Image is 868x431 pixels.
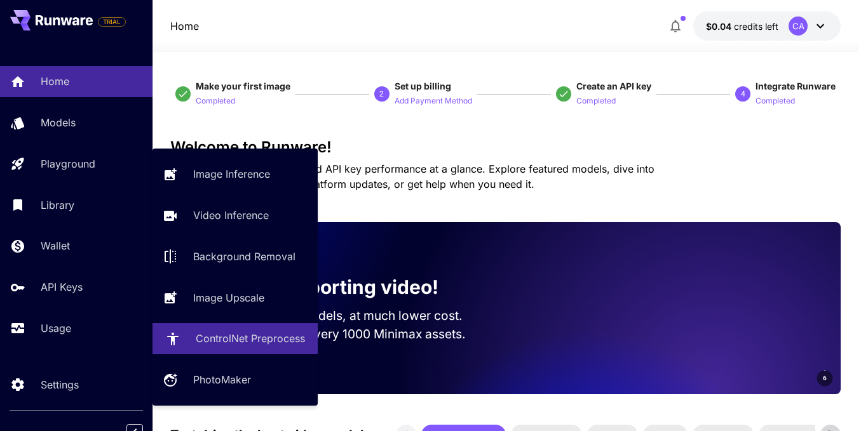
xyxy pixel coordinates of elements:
div: $0.0373 [706,20,778,33]
p: Models [41,115,76,130]
span: Check out your usage stats and API key performance at a glance. Explore featured models, dive int... [170,162,654,190]
p: Completed [576,95,616,107]
p: Settings [41,377,79,392]
p: Image Upscale [193,290,264,305]
span: $0.04 [706,21,734,32]
p: Playground [41,156,95,171]
a: Video Inference [153,200,318,231]
div: CA [789,17,808,36]
a: Background Removal [153,241,318,272]
p: PhotoMaker [193,372,251,387]
p: Add Payment Method [395,95,472,107]
span: Set up billing [395,81,451,91]
button: $0.0373 [693,11,841,41]
span: credits left [734,21,778,32]
p: Image Inference [193,166,270,182]
p: API Keys [41,279,83,295]
a: Image Inference [153,159,318,190]
span: TRIAL [98,17,125,27]
p: ControlNet Preprocess [196,331,305,346]
p: Run the best video models, at much lower cost. [191,307,485,325]
span: Integrate Runware [756,81,836,91]
p: Background Removal [193,249,295,264]
p: Save up to $350 for every 1000 Minimax assets. [191,325,485,343]
p: 2 [379,88,384,100]
p: Library [41,197,74,213]
a: ControlNet Preprocess [153,323,318,354]
p: Wallet [41,238,70,253]
span: Add your payment card to enable full platform functionality. [98,14,126,29]
a: PhotoMaker [153,364,318,395]
nav: breadcrumb [170,18,199,34]
p: 4 [741,88,745,100]
a: Image Upscale [153,282,318,313]
p: Completed [756,95,795,107]
p: Usage [41,321,71,336]
span: Make your first image [196,81,290,91]
p: Home [41,74,69,89]
p: Home [170,18,199,34]
p: Now supporting video! [226,273,438,302]
h3: Welcome to Runware! [170,138,841,156]
p: Completed [196,95,235,107]
span: 6 [823,373,827,383]
p: Video Inference [193,208,269,223]
span: Create an API key [576,81,651,91]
